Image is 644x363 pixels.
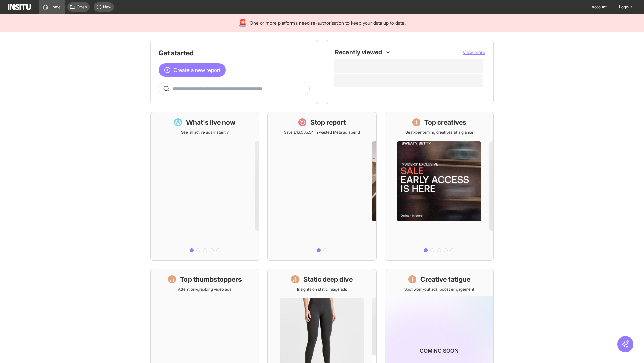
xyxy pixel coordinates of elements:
button: View more [463,49,485,56]
h1: What's live now [186,118,236,127]
img: Logo [8,4,31,10]
span: View more [463,49,485,55]
span: One or more platforms need re-authorisation to keep your data up to date. [250,19,406,26]
p: Insights on static image ads [297,287,347,292]
h1: Get started [159,48,310,58]
button: Create a new report [159,63,226,77]
span: Home [50,4,61,10]
p: See all active ads instantly [181,130,229,135]
a: Stop reportSave £16,535.54 in wasted Meta ad spend [267,112,376,261]
h1: Static deep dive [303,275,353,284]
p: Save £16,535.54 in wasted Meta ad spend [284,130,360,135]
span: Open [77,4,87,10]
div: 🚨 [238,18,247,28]
p: Attention-grabbing video ads [178,287,231,292]
a: What's live nowSee all active ads instantly [150,112,259,261]
h1: Top thumbstoppers [180,275,242,284]
h1: Top creatives [424,118,466,127]
span: Create a new report [173,66,220,74]
span: New [103,4,111,10]
p: Best-performing creatives at a glance [405,130,473,135]
a: Top creativesBest-performing creatives at a glance [385,112,494,261]
h1: Stop report [310,118,346,127]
